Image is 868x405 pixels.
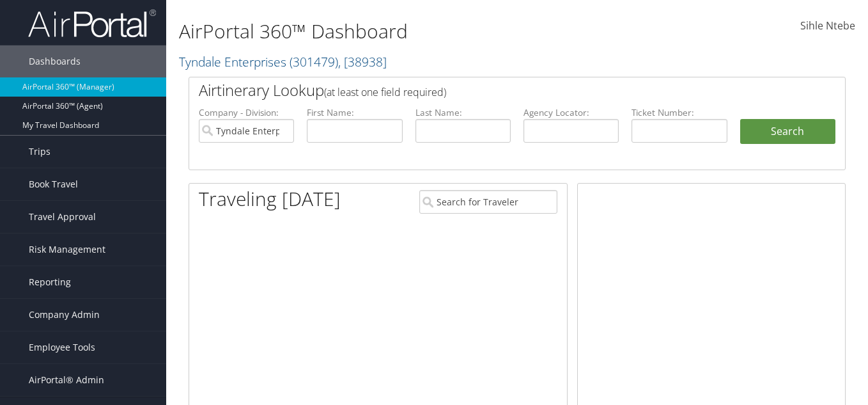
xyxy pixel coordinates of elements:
[523,106,619,119] label: Agency Locator:
[29,299,100,331] span: Company Admin
[29,201,96,233] span: Travel Approval
[199,79,781,101] h2: Airtinerary Lookup
[29,364,104,396] span: AirPortal® Admin
[179,18,630,45] h1: AirPortal 360™ Dashboard
[324,85,446,99] span: (at least one field required)
[28,8,156,38] img: airportal-logo.png
[29,234,105,266] span: Risk Management
[179,53,387,70] a: Tyndale Enterprises
[415,106,511,119] label: Last Name:
[199,186,341,212] h1: Traveling [DATE]
[632,106,727,119] label: Ticket Number:
[800,19,855,33] span: Sihle Ntebe
[29,45,81,77] span: Dashboards
[29,168,78,200] span: Book Travel
[740,119,835,145] button: Search
[800,6,855,46] a: Sihle Ntebe
[290,53,338,70] span: ( 301479 )
[419,190,557,214] input: Search for Traveler
[338,53,387,70] span: , [ 38938 ]
[29,266,71,298] span: Reporting
[29,136,50,168] span: Trips
[199,106,294,119] label: Company - Division:
[307,106,402,119] label: First Name:
[29,331,95,363] span: Employee Tools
